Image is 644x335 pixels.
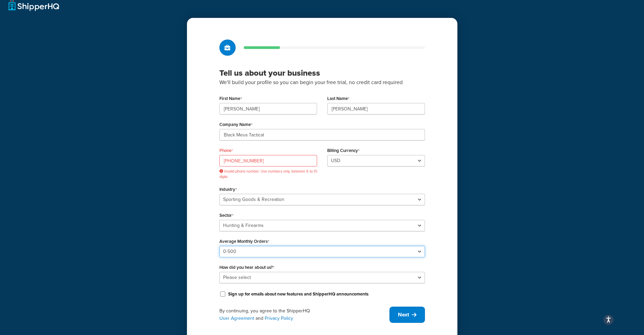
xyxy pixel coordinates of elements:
[265,315,293,322] a: Privacy Policy
[327,148,360,153] label: Billing Currency
[219,315,254,322] a: User Agreement
[389,307,425,323] button: Next
[219,122,253,127] label: Company Name
[327,96,350,101] label: Last Name
[228,291,368,297] label: Sign up for emails about new features and ShipperHQ announcements
[219,213,234,218] label: Sector
[219,169,317,179] span: Invalid phone number. Use numbers only, between 6 to 15 digits.
[219,187,237,192] label: Industry
[219,96,242,101] label: First Name
[219,68,425,78] h3: Tell us about your business
[219,307,389,322] div: By continuing, you agree to the ShipperHQ and
[219,78,425,87] p: We'll build your profile so you can begin your free trial, no credit card required
[398,311,409,318] span: Next
[219,148,233,153] label: Phone
[219,265,275,270] label: How did you hear about us?
[219,239,269,244] label: Average Monthly Orders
